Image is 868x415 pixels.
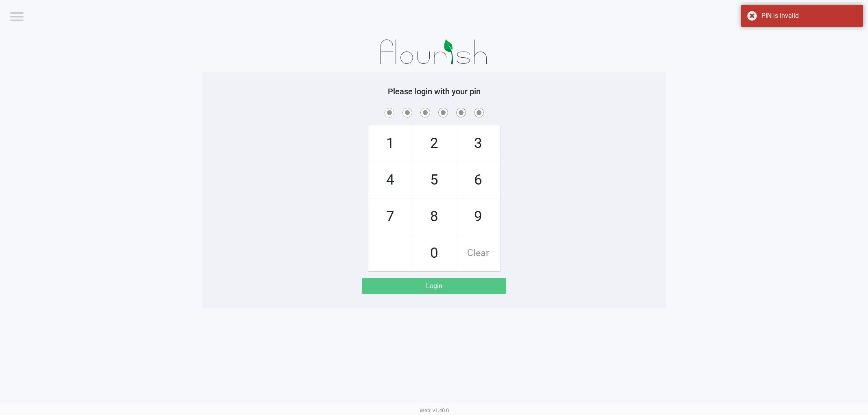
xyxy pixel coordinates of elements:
[457,126,500,161] span: 3
[208,87,660,96] h5: Please login with your pin
[413,199,456,235] span: 8
[369,126,412,161] span: 1
[761,11,857,21] div: PIN is invalid
[413,235,456,271] span: 0
[369,162,412,198] span: 4
[413,162,456,198] span: 5
[369,199,412,235] span: 7
[413,126,456,161] span: 2
[457,162,500,198] span: 6
[457,235,500,271] span: Clear
[420,407,449,413] span: Web: v1.40.0
[457,199,500,235] span: 9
